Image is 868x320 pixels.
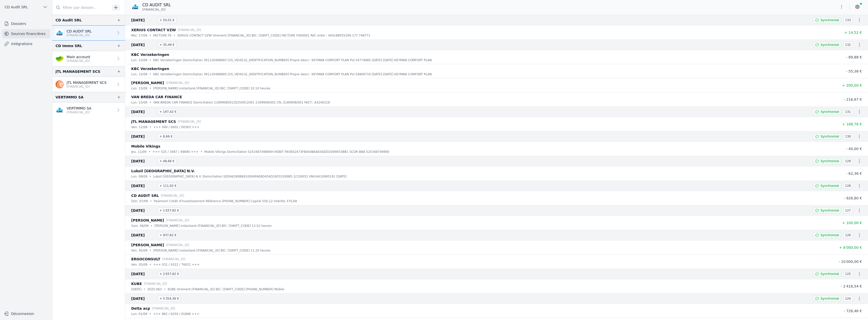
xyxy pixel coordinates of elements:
p: Main account [67,54,90,59]
span: Synchronisé [821,43,839,47]
p: [PERSON_NAME] [131,242,164,248]
p: jeu. 11/09 [131,149,147,154]
span: - 2 416,54 € [841,284,862,288]
p: Mobile Vikings Domiciliation 525348749890H-HDBIT 993E62473FB444BAAE5ADD2D99053BB1 SCOR BBA 525348... [204,149,389,154]
span: 132 [843,42,853,48]
button: Déconnexion [2,310,50,318]
div: JTL MANAGEMENT SCS [56,68,100,75]
span: [DATE] [131,42,155,48]
span: CD Audit SRL [5,5,28,10]
p: lun. 08/09 [131,174,147,179]
span: - 55,38 € [846,69,862,73]
div: VERTIMMO SA [56,94,84,100]
span: + 50,01 € [157,17,177,23]
p: ven. 05/09 [131,248,147,253]
span: [DATE] [131,133,155,139]
span: Synchronisé [821,134,839,138]
input: Filtrer par dossier... [52,3,110,12]
div: • [149,174,151,179]
p: [FINANCIAL_ID] [152,306,175,311]
div: • [149,262,151,267]
span: 133 [843,17,853,23]
span: + 8,66 € [157,133,175,139]
p: KUBE Virement [FINANCIAL_ID] BIC: [SWIFT_CODE] [PHONE_NUMBER] Mobile [168,287,284,292]
div: CD Audit SRL [56,17,82,23]
img: crelan.png [56,55,64,63]
p: [FINANCIAL_ID] [67,85,106,89]
p: KBC Verzekeringen [131,66,169,72]
div: • [149,248,151,253]
span: + 35,49 € [157,42,177,48]
div: • [149,125,151,130]
button: CD Audit SRL [2,3,50,11]
a: Sources financières [2,29,50,38]
p: ven. 05/09 [131,262,147,267]
span: - 40,00 € [846,147,862,151]
p: ERGOCONSULT [131,256,160,262]
p: [FINANCIAL_ID] [161,193,184,198]
span: Synchronisé [821,297,839,301]
p: [FINANCIAL_ID] [166,218,189,223]
span: + 100,00 € [842,221,862,225]
p: CD AUDIT SRL [67,29,92,34]
p: [FINANCIAL_ID] [144,281,167,286]
span: [DATE] [131,207,155,214]
p: Delta acp [131,305,150,311]
p: Lukoil [GEOGRAPHIC_DATA] N.V. [131,168,195,174]
span: - 926,80 € [844,196,862,200]
a: VERTIMMO SA [FINANCIAL_ID] [52,102,125,118]
span: 124 [843,296,853,302]
div: • [149,311,151,316]
div: • [149,58,151,63]
span: + 111,02 € [157,183,178,189]
span: + 937,82 € [157,232,178,238]
span: - 89,88 € [846,55,862,59]
span: + 5 354,36 € [157,296,181,302]
div: • [201,149,202,154]
span: 131 [843,109,853,115]
p: [PERSON_NAME] instantané [FINANCIAL_ID] BIC: [SWIFT_CODE] 10.10 heures [153,86,270,91]
p: lun. 15/09 [131,86,147,91]
span: + 1 037,82 € [157,207,181,214]
div: • [149,72,151,77]
a: Dossiers [2,19,50,28]
p: [PERSON_NAME] instantané [FINANCIAL_ID] BIC: [SWIFT_CODE] 11.20 heures [153,248,271,253]
p: Mobile Vikings [131,143,160,149]
p: XERIUS CONTACT VZW Virement [FINANCIAL_ID] BIC: [SWIFT_CODE] FACTURE F000001 Réf. ordre : 404188P... [177,33,370,38]
a: CD AUDIT SRL [FINANCIAL_ID] [52,25,125,41]
span: 129 [843,158,853,164]
p: [FINANCIAL_ID] [166,80,189,85]
span: + 8 000,00 € [839,245,862,250]
p: [PERSON_NAME] instantané [FINANCIAL_ID] BIC: [SWIFT_CODE] 13.52 heures [154,223,272,228]
a: JTL MANAGEMENT SCS [FINANCIAL_ID] [52,77,125,92]
p: KBC Verzekeringen [131,52,169,58]
div: • [149,100,151,105]
div: • [144,287,145,292]
span: [DATE] [131,183,155,189]
p: KBC Verzekeringen Domiciliation 391120488885 [US_VEHICLE_IDENTIFICATION_NUMBER] Propre descr.: KE... [153,72,432,77]
span: - 62,36 € [846,171,862,175]
span: Synchronisé [821,159,839,163]
span: + 188,76 € [842,122,862,126]
span: 128 [843,183,853,189]
div: • [164,287,166,292]
span: 125 [843,271,853,277]
img: ing.png [56,80,64,88]
p: XERIUS CONTACT VZW [131,27,176,33]
p: [PERSON_NAME] [131,80,164,86]
p: [FINANCIAL_ID] [178,27,201,32]
span: Synchronisé [821,233,839,237]
p: CD AUDIT SRL [142,2,171,8]
p: KUBE [131,281,142,287]
p: lun. 15/09 [131,58,147,63]
p: ven. 12/09 [131,125,147,130]
p: +++ 525 / 3487 / 49890 +++ [152,149,199,154]
p: 2025-063 [147,287,162,292]
a: Main account [FINANCIAL_ID] [52,51,125,66]
p: [FINANCIAL_ID] [67,33,92,37]
span: + 14,52 € [844,30,862,34]
p: +++ 982 / 0250 / 01888 +++ [153,311,199,316]
div: • [149,86,151,91]
span: + 2 937,82 € [157,271,181,277]
span: 127 [843,207,853,214]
